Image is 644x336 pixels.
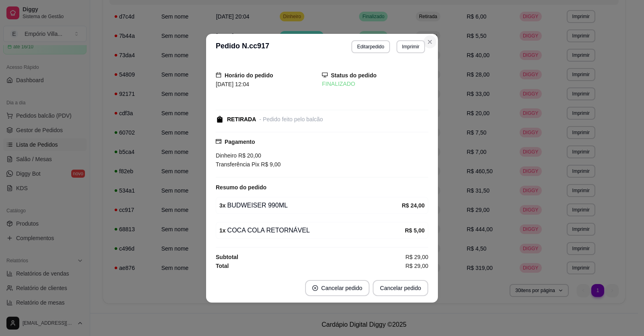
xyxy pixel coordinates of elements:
span: R$ 29,00 [405,261,428,270]
strong: 1 x [219,227,226,234]
span: close-circle [312,285,318,291]
span: Dinheiro [216,152,237,159]
span: Transferência Pix [216,161,259,168]
span: R$ 29,00 [405,253,428,261]
button: Editarpedido [351,40,390,53]
div: RETIRADA [227,115,256,124]
span: credit-card [216,139,221,144]
strong: Subtotal [216,254,238,260]
button: close-circleCancelar pedido [305,280,369,296]
div: FINALIZADO [322,80,428,88]
span: [DATE] 12:04 [216,81,249,87]
strong: R$ 24,00 [402,202,425,209]
strong: Pagamento [225,139,255,145]
strong: Total [216,263,229,269]
button: Imprimir [396,40,425,53]
span: desktop [322,72,328,78]
button: Cancelar pedido [373,280,428,296]
strong: Status do pedido [331,72,377,79]
strong: 3 x [219,202,226,209]
span: calendar [216,72,221,78]
span: R$ 20,00 [237,152,261,159]
h3: Pedido N. cc917 [216,40,269,53]
div: COCA COLA RETORNÁVEL [219,226,405,235]
div: BUDWEISER 990ML [219,201,402,210]
strong: Resumo do pedido [216,184,266,191]
strong: Horário do pedido [225,72,273,79]
div: - Pedido feito pelo balcão [259,115,323,124]
button: Close [423,35,436,48]
strong: R$ 5,00 [405,227,425,234]
span: R$ 9,00 [259,161,281,168]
